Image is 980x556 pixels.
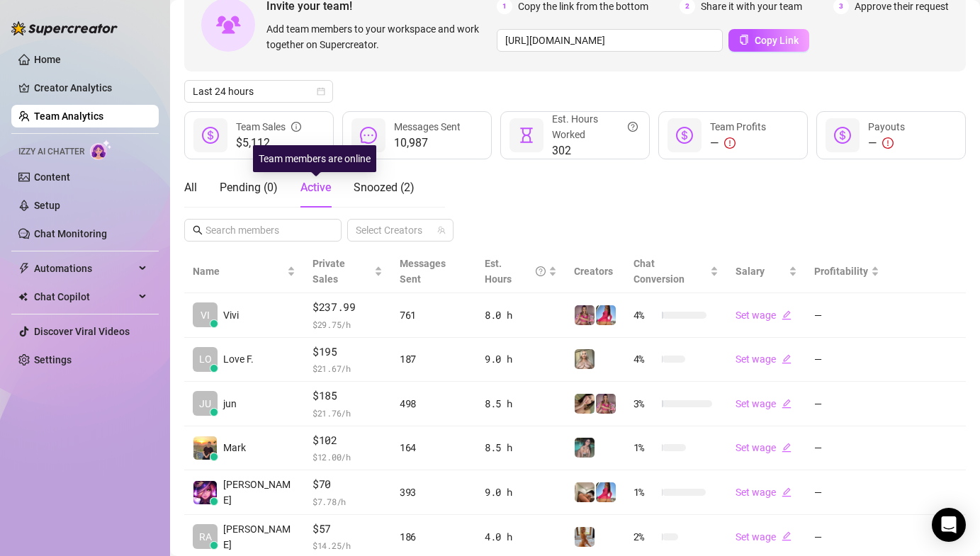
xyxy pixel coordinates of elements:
[806,470,888,515] td: —
[710,121,766,132] span: Team Profits
[782,354,792,364] span: edit
[312,344,383,361] span: $195
[193,81,325,102] span: Last 24 hours
[806,338,888,382] td: —
[755,35,799,46] span: Copy Link
[736,487,792,498] a: Set wageedit
[199,351,212,367] span: LO
[193,436,217,460] img: Mark
[932,508,966,542] div: Open Intercom Messenger
[485,529,557,545] div: 4.0 h
[633,440,656,455] span: 1 %
[90,140,112,160] img: AI Chatter
[736,531,792,543] a: Set wageedit
[184,179,197,196] div: All
[354,181,415,194] span: Snoozed ( 2 )
[400,396,468,412] div: 498
[575,305,595,325] img: Tabby (VIP)
[193,263,284,279] span: Name
[291,119,301,135] span: info-circle
[596,305,616,325] img: Maddie (VIP)
[223,351,254,367] span: Love F.
[312,538,383,552] span: $ 14.25 /h
[710,135,766,152] div: —
[193,481,217,504] img: Billie
[400,484,468,500] div: 393
[575,349,595,369] img: Ellie (VIP)
[633,258,685,285] span: Chat Conversion
[868,121,905,132] span: Payouts
[312,432,383,449] span: $102
[394,135,461,152] span: 10,987
[400,307,468,323] div: 761
[485,307,557,323] div: 8.0 h
[201,307,210,323] span: VI
[312,494,383,509] span: $ 7.78 /h
[728,29,809,52] button: Copy Link
[552,142,638,159] span: 302
[400,440,468,455] div: 164
[882,137,894,149] span: exclamation-circle
[34,76,147,99] a: Creator Analytics
[868,135,905,152] div: —
[575,527,595,547] img: Celine (VIP)
[400,258,446,285] span: Messages Sent
[236,135,301,152] span: $5,112
[223,440,246,455] span: Mark
[806,382,888,426] td: —
[193,225,203,235] span: search
[312,476,383,493] span: $70
[11,21,118,35] img: logo-BBDzfeDw.svg
[312,299,383,316] span: $237.99
[565,250,625,293] th: Creators
[485,351,557,367] div: 9.0 h
[782,310,792,320] span: edit
[223,521,295,552] span: [PERSON_NAME]
[400,529,468,545] div: 186
[199,529,212,545] span: RA
[633,351,656,367] span: 4 %
[628,111,638,142] span: question-circle
[736,442,792,453] a: Set wageedit
[312,521,383,538] span: $57
[485,396,557,412] div: 8.5 h
[34,110,103,122] a: Team Analytics
[633,307,656,323] span: 4 %
[18,263,30,274] span: thunderbolt
[676,127,693,144] span: dollar-circle
[34,326,130,337] a: Discover Viral Videos
[266,21,491,52] span: Add team members to your workspace and work together on Supercreator.
[575,482,595,502] img: Chloe (VIP)
[317,87,325,96] span: calendar
[806,293,888,338] td: —
[220,179,278,196] div: Pending ( 0 )
[312,450,383,464] span: $ 12.00 /h
[724,137,736,149] span: exclamation-circle
[223,396,237,412] span: jun
[312,406,383,420] span: $ 21.76 /h
[223,307,239,323] span: Vivi
[536,256,546,287] span: question-circle
[312,258,345,285] span: Private Sales
[518,127,535,144] span: hourglass
[782,443,792,453] span: edit
[782,531,792,541] span: edit
[34,257,135,280] span: Automations
[34,285,135,308] span: Chat Copilot
[633,396,656,412] span: 3 %
[736,398,792,409] a: Set wageedit
[236,119,301,135] div: Team Sales
[34,354,72,365] a: Settings
[834,127,851,144] span: dollar-circle
[575,394,595,414] img: Mocha (VIP)
[202,127,219,144] span: dollar-circle
[814,266,868,277] span: Profitability
[575,438,595,458] img: MJaee (VIP)
[633,484,656,500] span: 1 %
[806,426,888,471] td: —
[18,145,84,159] span: Izzy AI Chatter
[485,256,546,287] div: Est. Hours
[736,266,765,277] span: Salary
[485,440,557,455] div: 8.5 h
[400,351,468,367] div: 187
